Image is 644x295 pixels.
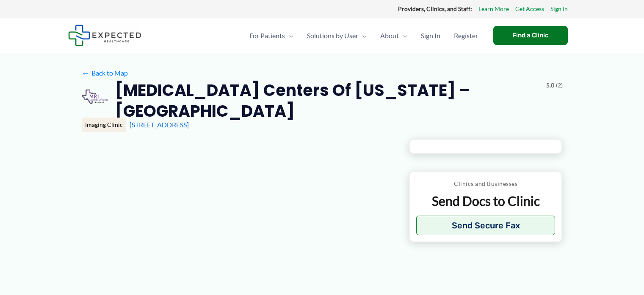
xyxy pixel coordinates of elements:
[454,21,478,51] span: Register
[399,21,407,51] span: Menu Toggle
[358,21,367,51] span: Menu Toggle
[550,3,568,14] a: Sign In
[249,21,285,51] span: For Patients
[478,3,509,14] a: Learn More
[421,21,440,51] span: Sign In
[493,26,568,45] a: Find a Clinic
[373,21,414,51] a: AboutMenu Toggle
[82,67,128,79] a: ←Back to Map
[243,21,300,51] a: For PatientsMenu Toggle
[285,21,293,51] span: Menu Toggle
[416,216,556,235] button: Send Secure Fax
[416,193,556,209] p: Send Docs to Clinic
[243,21,485,51] nav: Primary Site Navigation
[447,21,485,51] a: Register
[556,80,563,91] span: (2)
[82,69,90,77] span: ←
[300,21,373,51] a: Solutions by UserMenu Toggle
[82,118,126,132] div: Imaging Clinic
[414,21,447,51] a: Sign In
[398,5,472,12] strong: Providers, Clinics, and Staff:
[115,80,539,122] h2: [MEDICAL_DATA] Centers of [US_STATE] – [GEOGRAPHIC_DATA]
[380,21,399,51] span: About
[68,25,141,46] img: Expected Healthcare Logo - side, dark font, small
[130,121,189,129] a: [STREET_ADDRESS]
[416,178,556,189] p: Clinics and Businesses
[546,80,554,91] span: 5.0
[307,21,358,51] span: Solutions by User
[515,3,544,14] a: Get Access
